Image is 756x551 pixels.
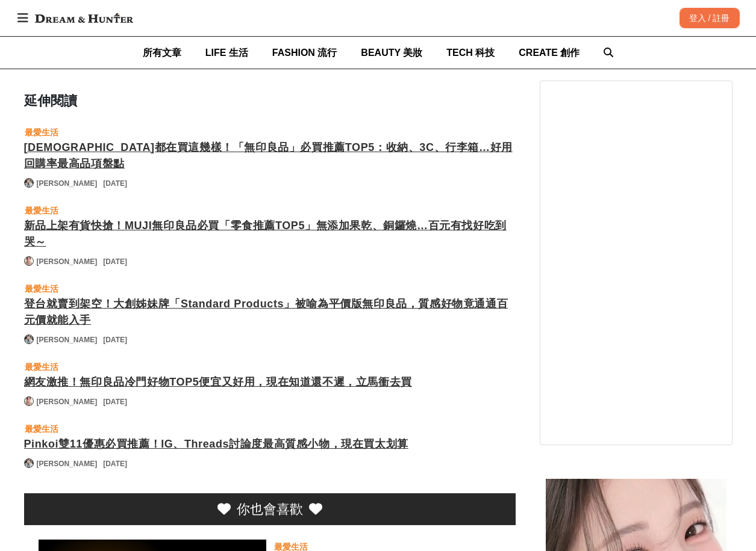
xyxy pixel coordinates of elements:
a: [PERSON_NAME] [37,458,98,469]
a: [DEMOGRAPHIC_DATA]都在買這幾樣！「無印良品」必買推薦TOP5：收納、3C、行李箱…好用回購率最高品項盤點 [24,140,516,172]
a: BEAUTY 美妝 [361,37,422,69]
img: Avatar [25,335,33,343]
div: [DATE] [103,178,127,189]
img: Avatar [25,459,33,467]
div: 登入 / 註冊 [679,8,740,28]
div: 延伸閱讀 [24,91,516,111]
a: 新品上架有貨快搶！MUJI無印良品必買「零食推薦TOP5」無添加果乾、銅鑼燒…百元有找好吃到哭～ [24,218,516,250]
a: [PERSON_NAME] [37,178,98,189]
a: [PERSON_NAME] [37,334,98,345]
a: Avatar [24,396,34,406]
div: 最愛生活 [25,204,58,217]
span: CREATE 創作 [519,48,579,58]
a: Avatar [24,178,34,188]
a: Pinkoi雙11優惠必買推薦！IG、Threads討論度最高質感小物，現在買太划算 [24,436,516,452]
a: 最愛生活 [24,125,59,140]
a: 最愛生活 [24,282,59,296]
div: 最愛生活 [25,422,58,436]
div: 最愛生活 [25,282,58,295]
span: TECH 科技 [446,48,495,58]
div: [DATE] [103,334,127,345]
a: 登台就賣到架空！大創姊妹牌「Standard Products」被喻為平價版無印良品，質感好物竟通通百元價就能入手 [24,296,516,328]
div: 你也會喜歡 [237,499,303,519]
div: [DATE] [103,396,127,407]
a: Avatar [24,256,34,266]
a: Avatar [24,334,34,344]
a: TECH 科技 [446,37,495,69]
a: FASHION 流行 [272,37,337,69]
span: BEAUTY 美妝 [361,48,422,58]
img: Avatar [25,397,33,405]
span: LIFE 生活 [205,48,248,58]
a: LIFE 生活 [205,37,248,69]
a: 最愛生活 [24,422,59,436]
a: [PERSON_NAME] [37,396,98,407]
img: Avatar [25,179,33,187]
img: Dream & Hunter [29,7,139,29]
a: 最愛生活 [24,360,59,374]
div: [DATE] [103,256,127,267]
a: 網友激推！無印良品冷門好物TOP5便宜又好用，現在知道還不遲，立馬衝去買 [24,374,516,390]
a: CREATE 創作 [519,37,579,69]
span: FASHION 流行 [272,48,337,58]
img: Avatar [25,257,33,265]
a: 最愛生活 [24,203,59,218]
span: 所有文章 [143,48,181,58]
a: [PERSON_NAME] [37,256,98,267]
a: Avatar [24,458,34,468]
div: 最愛生活 [25,360,58,374]
a: 所有文章 [143,37,181,69]
div: 最愛生活 [25,126,58,139]
div: [DATE] [103,458,127,469]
